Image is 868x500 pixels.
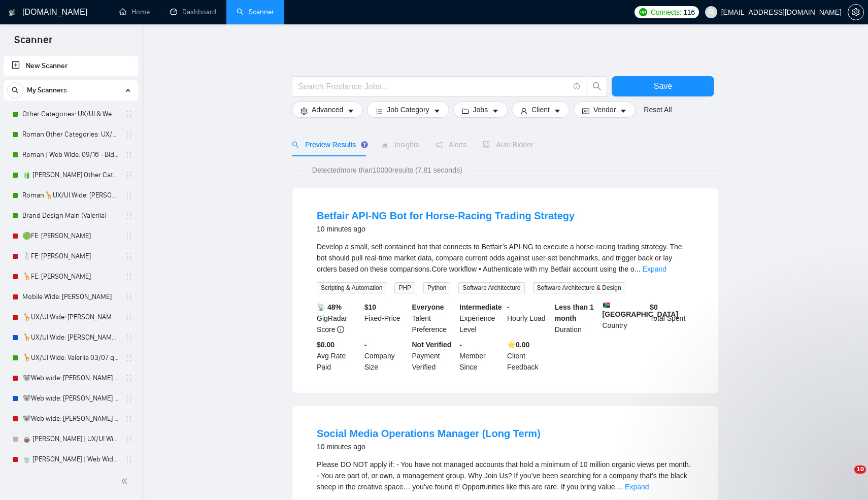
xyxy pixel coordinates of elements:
a: Roman🦒UX/UI Wide: [PERSON_NAME] 03/07 quest 22/09 [22,185,119,206]
span: Job Category [387,104,429,115]
a: homeHome [119,8,150,16]
img: logo [9,5,16,21]
span: PHP [394,282,415,293]
span: Alerts [436,141,467,149]
span: holder [125,130,133,139]
span: caret-down [492,107,499,115]
a: 🟢FE: [PERSON_NAME] [22,226,119,246]
a: 🧉 [PERSON_NAME] | UX/UI Wide: 31/07 - Bid in Range [22,429,119,449]
span: Software Architecture [458,282,524,293]
b: Not Verified [412,341,452,349]
span: Develop a small, self-contained bot that connects to Betfair’s API-NG to execute a horse-racing t... [317,243,682,273]
span: folder [462,107,469,115]
button: search [7,82,23,98]
iframe: Intercom live chat [833,465,858,490]
a: 🦒UX/UI Wide: Valeriia 03/07 quest [22,348,119,368]
span: Save [654,80,672,92]
button: folderJobscaret-down [453,102,508,118]
img: 🇿🇦 [603,302,610,309]
div: Client Feedback [505,339,553,373]
a: Reset All [644,104,672,115]
div: Fixed-Price [362,302,410,335]
span: caret-down [620,107,627,115]
span: setting [301,107,308,115]
span: holder [125,455,133,463]
span: My Scanners [27,80,67,101]
span: caret-down [347,107,354,115]
span: ... [617,483,623,491]
div: Tooltip anchor [360,140,369,149]
button: idcardVendorcaret-down [574,102,636,118]
a: Roman Other Categories: UX/UI & Web design copy [PERSON_NAME] [22,124,119,145]
a: New Scanner [12,56,130,76]
a: 🧃 [PERSON_NAME] Other Categories 09.12: UX/UI & Web design [22,165,119,185]
span: Auto Bidder [483,141,533,149]
div: Experience Level [457,302,505,335]
span: bars [376,107,383,115]
span: Insights [381,141,419,149]
b: - [507,303,510,311]
span: holder [125,252,133,260]
span: Please DO NOT apply if: - You have not managed accounts that hold a minimum of 10 million organic... [317,460,691,491]
a: Brand Design Main (Valeriia) [22,206,119,226]
b: Intermediate [459,303,502,311]
div: Avg Rate Paid [315,339,362,373]
b: 📡 48% [317,303,342,311]
a: 🍵 [PERSON_NAME] | Web Wide: 23/07 - Bid in Range [22,449,119,470]
a: 🐇FE: [PERSON_NAME] [22,246,119,266]
div: Develop a small, self-contained bot that connects to Betfair’s API-NG to execute a horse-racing t... [317,241,693,275]
div: Duration [553,302,600,335]
b: [GEOGRAPHIC_DATA] [603,302,679,318]
a: Expand [643,265,666,273]
li: New Scanner [4,56,138,76]
b: Less than 1 month [555,303,594,322]
span: holder [125,212,133,220]
b: - [459,341,462,349]
span: ... [635,265,641,273]
a: 🦒UX/UI Wide: [PERSON_NAME] 03/07 portfolio [22,327,119,348]
b: ⭐️ 0.00 [507,341,529,349]
span: holder [125,293,133,301]
button: setting [848,4,864,20]
span: search [587,82,607,91]
a: setting [848,8,864,16]
span: holder [125,415,133,423]
a: searchScanner [237,8,274,16]
span: caret-down [554,107,561,115]
b: $ 0 [650,303,658,311]
span: robot [483,141,490,148]
div: Member Since [457,339,505,373]
span: Python [423,282,450,293]
a: dashboardDashboard [170,8,216,16]
span: setting [848,8,863,16]
button: search [587,76,607,96]
b: $0.00 [317,341,335,349]
span: info-circle [337,326,344,333]
div: Please DO NOT apply if: - You have not managed accounts that hold a minimum of 10 million organic... [317,459,693,492]
span: holder [125,394,133,403]
span: Scripting & Automation [317,282,386,293]
a: 🐨Web wide: [PERSON_NAME] 03/07 old але перест на веб проф [22,368,119,388]
span: double-left [121,476,131,486]
div: Hourly Load [505,302,553,335]
button: userClientcaret-down [512,102,570,118]
div: Country [600,302,648,335]
a: Betfair API-NG Bot for Horse-Racing Trading Strategy [317,210,575,221]
a: 🐨Web wide: [PERSON_NAME] 03/07 bid in range [22,388,119,409]
a: Mobile Wide: [PERSON_NAME] [22,287,119,307]
b: Everyone [412,303,444,311]
div: Company Size [362,339,410,373]
a: 🦒UX/UI Wide: [PERSON_NAME] 03/07 old [22,307,119,327]
span: caret-down [433,107,441,115]
div: 10 minutes ago [317,223,575,235]
span: area-chart [381,141,388,148]
span: info-circle [574,83,580,90]
span: holder [125,374,133,382]
span: holder [125,313,133,321]
span: idcard [582,107,589,115]
span: Advanced [312,104,343,115]
span: Vendor [593,104,616,115]
span: holder [125,435,133,443]
span: Preview Results [292,141,365,149]
span: Detected more than 10000 results (7.81 seconds) [305,164,470,176]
